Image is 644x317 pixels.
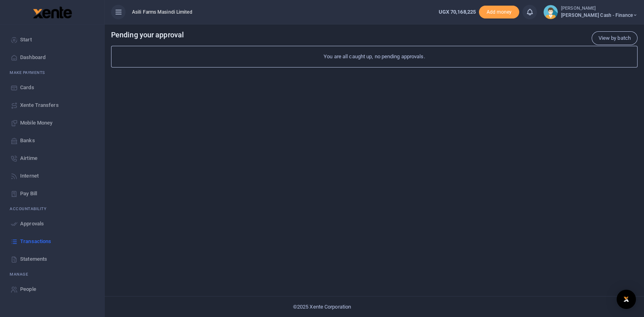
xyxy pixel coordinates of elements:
[20,137,35,145] span: Banks
[6,268,98,280] li: M
[20,154,37,162] span: Airtime
[20,172,39,180] span: Internet
[111,46,638,67] div: You are all caught up, no pending approvals.
[6,149,98,167] a: Airtime
[6,215,98,233] a: Approvals
[592,31,638,45] a: View by batch
[20,53,45,61] span: Dashboard
[6,233,98,250] a: Transactions
[543,5,558,19] img: profile-user
[439,8,476,16] a: UGX 70,168,225
[6,202,98,215] li: Ac
[16,207,46,211] span: countability
[14,272,29,276] span: anage
[20,220,44,228] span: Approvals
[6,49,98,66] a: Dashboard
[6,31,98,49] a: Start
[6,66,98,79] li: M
[129,8,196,16] span: Asili Farms Masindi Limited
[561,5,638,12] small: [PERSON_NAME]
[6,114,98,132] a: Mobile Money
[20,119,52,127] span: Mobile Money
[20,36,32,44] span: Start
[6,167,98,185] a: Internet
[479,8,519,14] a: Add money
[436,8,479,16] li: Wallet ballance
[479,6,519,19] li: Toup your wallet
[14,70,45,75] span: ake Payments
[6,185,98,202] a: Pay Bill
[20,190,37,198] span: Pay Bill
[543,5,638,19] a: profile-user [PERSON_NAME] [PERSON_NAME] Cash - Finance
[6,280,98,298] a: People
[6,96,98,114] a: Xente Transfers
[32,9,72,15] a: logo-small logo-large logo-large
[111,31,638,39] h4: Pending your approval
[439,9,476,15] span: UGX 70,168,225
[33,6,72,18] img: logo-large
[20,255,47,263] span: Statements
[479,6,519,19] span: Add money
[20,84,34,92] span: Cards
[20,101,59,109] span: Xente Transfers
[20,237,51,245] span: Transactions
[617,290,636,309] div: Open Intercom Messenger
[6,250,98,268] a: Statements
[6,79,98,96] a: Cards
[6,132,98,149] a: Banks
[20,285,36,293] span: People
[561,12,638,19] span: [PERSON_NAME] Cash - Finance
